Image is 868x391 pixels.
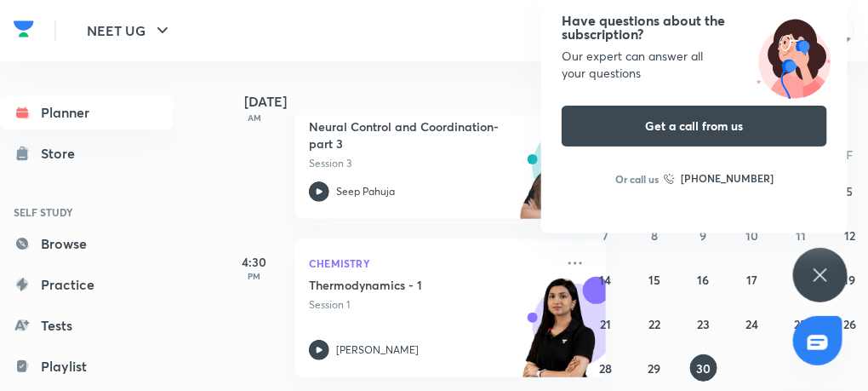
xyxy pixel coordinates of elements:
[847,183,854,199] abbr: September 5, 2025
[592,266,620,293] button: September 14, 2025
[795,316,808,332] abbr: September 25, 2025
[787,221,814,249] button: September 11, 2025
[309,156,555,171] p: Session 3
[615,171,659,187] p: Or call us
[648,316,660,332] abbr: September 22, 2025
[739,266,766,293] button: September 17, 2025
[787,266,814,293] button: September 18, 2025
[651,227,658,244] abbr: September 8, 2025
[681,170,774,187] h6: [PHONE_NUMBER]
[592,221,620,249] button: September 7, 2025
[739,310,766,337] button: September 24, 2025
[336,184,395,199] p: Seep Pahuja
[592,310,620,337] button: September 21, 2025
[843,316,856,332] abbr: September 26, 2025
[700,227,707,244] abbr: September 9, 2025
[641,354,668,382] button: September 29, 2025
[592,354,620,382] button: September 28, 2025
[690,354,717,382] button: September 30, 2025
[14,16,34,46] a: Company Logo
[602,227,608,244] abbr: September 7, 2025
[648,272,660,288] abbr: September 15, 2025
[690,266,717,293] button: September 16, 2025
[796,227,806,244] abbr: September 11, 2025
[562,48,827,82] div: Our expert can answer all your questions
[847,147,854,163] abbr: Friday
[336,342,419,358] p: [PERSON_NAME]
[795,272,807,288] abbr: September 18, 2025
[641,266,668,293] button: September 15, 2025
[740,14,848,99] img: ttu_illustration_new.svg
[562,106,827,147] button: Get a call from us
[690,221,717,249] button: September 9, 2025
[309,297,555,313] p: Session 1
[837,221,864,249] button: September 12, 2025
[600,316,611,332] abbr: September 21, 2025
[664,170,774,187] a: [PHONE_NUMBER]
[739,221,766,249] button: September 10, 2025
[562,14,827,41] h4: Have questions about the subscription?
[837,266,864,293] button: September 19, 2025
[698,272,710,288] abbr: September 16, 2025
[599,360,612,377] abbr: September 28, 2025
[745,316,758,332] abbr: September 24, 2025
[309,277,521,294] h5: Thermodynamics - 1
[696,360,711,377] abbr: September 30, 2025
[697,316,710,332] abbr: September 23, 2025
[641,310,668,337] button: September 22, 2025
[641,221,668,249] button: September 8, 2025
[220,271,288,281] p: PM
[837,310,864,337] button: September 26, 2025
[844,227,855,244] abbr: September 12, 2025
[746,272,757,288] abbr: September 17, 2025
[837,177,864,204] button: September 5, 2025
[648,360,661,377] abbr: September 29, 2025
[220,253,288,271] h5: 4:30
[844,272,856,288] abbr: September 19, 2025
[220,112,288,123] p: AM
[745,227,758,244] abbr: September 10, 2025
[41,143,85,164] div: Store
[512,118,606,236] img: unacademy
[77,14,183,48] button: NEET UG
[14,16,34,42] img: Company Logo
[690,310,717,337] button: September 23, 2025
[309,118,521,152] h5: Neural Control and Coordination- part 3
[309,253,555,273] p: Chemistry
[787,310,814,337] button: September 25, 2025
[244,95,623,108] h4: [DATE]
[600,272,612,288] abbr: September 14, 2025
